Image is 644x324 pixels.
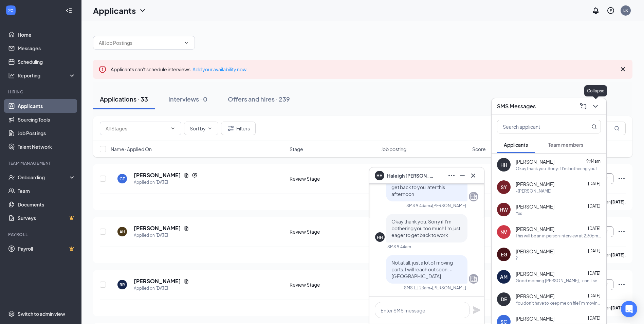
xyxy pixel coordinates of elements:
span: Job posting [381,146,406,152]
span: Applicants [504,142,528,148]
span: Haleigh [PERSON_NAME] [387,172,435,179]
a: Team [18,184,76,198]
div: This will be an in person interview at 2:30pm. Located at [STREET_ADDRESS] [516,233,601,239]
div: Reporting [18,72,76,79]
div: SY [501,184,507,191]
svg: QuestionInfo [607,6,615,15]
svg: Ellipses [618,281,626,289]
svg: UserCheck [8,174,15,181]
button: Cross [468,170,479,181]
div: Yes [516,211,522,216]
button: Sort byChevronDown [184,122,218,135]
div: LK [623,7,628,13]
div: EG [501,251,507,258]
svg: Company [470,193,478,201]
svg: Document [184,226,189,231]
svg: Filter [227,124,235,132]
h3: SMS Messages [497,103,536,110]
svg: WorkstreamLogo [7,7,14,14]
div: Offers and hires · 239 [228,95,290,103]
a: Sourcing Tools [18,113,76,126]
a: Talent Network [18,140,76,154]
svg: Notifications [592,6,600,15]
a: Applicants [18,99,76,113]
b: [DATE] [611,199,625,204]
span: Sort by [190,126,206,131]
div: Payroll [8,232,74,237]
div: DE [501,296,507,303]
button: Minimize [457,170,468,181]
div: Onboarding [18,174,70,181]
div: Review Stage [290,281,377,288]
svg: Plane [473,306,481,314]
svg: Cross [469,172,477,180]
svg: ChevronDown [184,40,189,46]
h5: [PERSON_NAME] [134,277,181,285]
svg: Ellipses [618,175,626,183]
span: [PERSON_NAME] [516,293,554,300]
div: AM [500,273,508,280]
svg: Minimize [458,172,466,180]
svg: ChevronDown [139,6,147,15]
input: All Job Postings [99,39,181,47]
span: [DATE] [588,181,601,186]
button: ComposeMessage [578,101,589,112]
span: [PERSON_NAME] [516,270,554,277]
a: Documents [18,198,76,211]
a: PayrollCrown [18,242,76,255]
svg: ChevronDown [207,126,213,131]
span: [PERSON_NAME] [516,226,554,232]
button: Ellipses [446,170,457,181]
svg: ChevronDown [591,102,600,110]
span: Not at all, just a lot of moving parts. I will reach out soon. - [GEOGRAPHIC_DATA] [391,259,453,279]
a: SurveysCrown [18,211,76,225]
svg: ComposeMessage [579,102,587,110]
div: Open Intercom Messenger [621,301,637,317]
div: RR [119,282,125,288]
span: [DATE] [588,203,601,209]
a: Add your availability now [192,66,246,72]
div: Applied on [DATE] [134,232,189,239]
div: Applied on [DATE] [134,179,197,186]
div: Switch to admin view [18,310,65,317]
div: SMS 9:44am [387,244,411,250]
svg: Ellipses [447,172,456,180]
div: Okay thank you. Sorry if I'm bothering you too much I'm just eager to get back to work. [516,166,601,172]
svg: MagnifyingGlass [591,124,597,129]
div: Applied on [DATE] [134,285,189,292]
span: Team members [548,142,583,148]
span: Stage [290,146,303,152]
h1: Applicants [93,5,136,16]
b: [DATE] [611,305,625,310]
div: Collapse [584,85,607,96]
svg: ChevronDown [170,126,176,131]
span: [PERSON_NAME] [516,181,554,187]
input: Search applicant [497,120,578,133]
div: Interviews · 0 [168,95,207,103]
svg: MagnifyingGlass [614,126,620,131]
div: ? [516,255,518,261]
a: Scheduling [18,55,76,69]
div: SMS 11:23am [404,285,430,291]
div: HW [500,206,508,213]
span: [PERSON_NAME] [516,203,554,210]
button: ChevronDown [590,101,601,112]
h5: [PERSON_NAME] [134,224,181,232]
div: HH [377,234,383,240]
svg: Settings [8,310,15,317]
span: [PERSON_NAME] [516,248,554,255]
svg: Reapply [192,173,197,178]
a: Job Postings [18,126,76,140]
span: [DATE] [588,293,601,298]
span: [DATE] [588,271,601,276]
svg: Error [98,65,107,73]
span: 9:44am [586,159,601,164]
svg: Analysis [8,72,15,79]
span: Name · Applied On [111,146,152,152]
svg: Collapse [66,7,72,14]
div: Review Stage [290,228,377,235]
span: Okay thank you. Sorry if I'm bothering you too much I'm just eager to get back to work. [391,218,460,238]
input: All Stages [106,125,167,132]
svg: Cross [619,65,627,73]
